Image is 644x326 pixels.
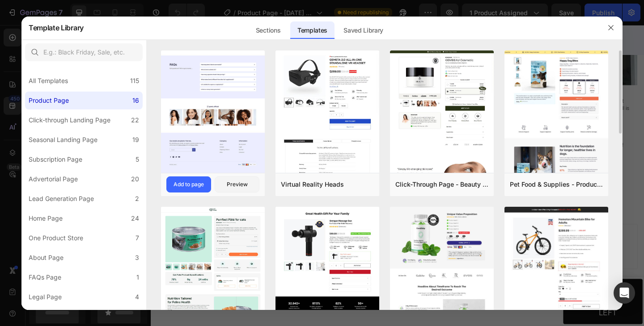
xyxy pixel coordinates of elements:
div: 4 [135,292,139,302]
div: 3 [135,252,139,263]
div: Lead Generation Page [29,193,94,204]
div: About Page [29,252,64,263]
div: Pet Food & Supplies - Product Page with Bundle [510,179,603,190]
div: Preview [227,180,248,188]
div: Home Page [29,213,63,224]
div: FAQs Page [29,272,61,283]
div: 24 [131,213,139,224]
div: 1 [136,272,139,283]
div: 5 [136,154,139,165]
span: from URL or image [241,243,289,251]
div: Generate layout [242,232,289,241]
input: quantity [377,293,411,309]
button: Add to page [166,176,211,192]
p: SEC [251,18,258,22]
div: 10 [204,10,212,18]
div: 7 [136,233,139,243]
div: $129.99 [20,302,178,313]
p: MIN [228,18,235,22]
div: Legal Page [29,292,62,302]
div: Add blank section [308,232,362,241]
div: 115 [130,75,139,86]
div: Virtual Reality Heads [281,179,344,190]
div: Advertorial Page [29,174,78,184]
div: Add to page [174,180,204,188]
div: Subscription Page [29,154,82,165]
div: 16 [132,95,139,106]
div: Seasonal Landing Page [29,134,97,145]
div: ADD TO CART - ONLY 4 LEFT [470,282,524,320]
div: 20 [131,174,139,184]
button: decrement [359,293,377,309]
div: 19 [132,134,139,145]
div: 18 [228,10,235,18]
div: 44 [251,10,258,18]
div: One Product Store [29,233,83,243]
span: then drag & drop elements [301,243,368,251]
h1: Avellera Intelligence Split Ends Eliminator [20,288,178,302]
span: inspired by CRO experts [168,243,229,251]
div: All Templates [29,75,68,86]
input: E.g.: Black Friday, Sale, etc. [25,43,143,61]
div: 22 [131,115,139,125]
button: increment [411,293,429,309]
div: Click-Through Page - Beauty & Fitness - Cosmetic [395,179,488,190]
p: SALE ENDS SOON [272,12,536,21]
div: Saved Library [336,21,390,39]
h2: Template Library [29,16,84,39]
span: Add section [247,212,290,221]
div: 2 [135,193,139,204]
div: Product Page [29,95,69,106]
div: Open Intercom Messenger [614,282,635,304]
div: Templates [290,21,335,39]
p: HRS [204,18,212,22]
button: ADD TO CART - ONLY 4 LEFT [449,276,535,326]
div: Sections [249,21,288,39]
button: Preview [215,176,259,192]
div: Choose templates [172,232,226,241]
div: Click-through Landing Page [29,115,110,125]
